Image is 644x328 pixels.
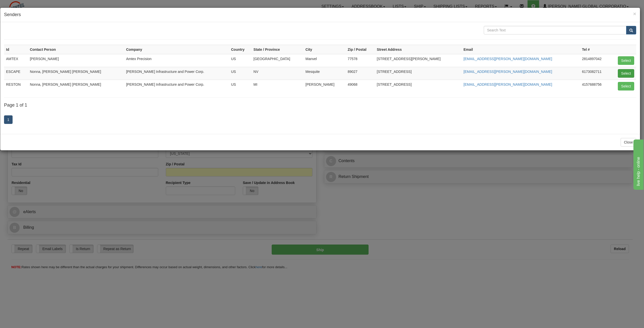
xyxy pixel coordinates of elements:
[252,45,304,54] th: State / Province
[618,56,634,65] button: Select
[28,54,124,67] td: [PERSON_NAME]
[464,57,552,61] a: [EMAIL_ADDRESS][PERSON_NAME][DOMAIN_NAME]
[618,69,634,78] button: Select
[632,138,643,190] iframe: chat widget
[580,54,610,67] td: 2814897042
[124,45,229,54] th: Company
[303,80,346,92] td: [PERSON_NAME]
[375,54,462,67] td: [STREET_ADDRESS][PERSON_NAME]
[4,80,28,92] td: RESTON
[580,45,610,54] th: Tel #
[346,54,375,67] td: 77578
[252,54,304,67] td: [GEOGRAPHIC_DATA]
[303,54,346,67] td: Manvel
[4,45,28,54] th: Id
[28,67,124,80] td: Nonna, [PERSON_NAME] [PERSON_NAME]
[28,45,124,54] th: Contact Person
[4,12,636,18] h4: Senders
[375,80,462,92] td: [STREET_ADDRESS]
[229,67,251,80] td: US
[633,11,636,17] span: ×
[4,3,47,9] div: live help - online
[28,80,124,92] td: Nonna, [PERSON_NAME] [PERSON_NAME]
[229,45,251,54] th: Country
[124,54,229,67] td: Amtex Precision
[580,67,610,80] td: 6173082711
[462,45,580,54] th: Email
[229,80,251,92] td: US
[464,82,552,86] a: [EMAIL_ADDRESS][PERSON_NAME][DOMAIN_NAME]
[484,26,626,34] input: Search Text
[4,67,28,80] td: ESCAPE
[229,54,251,67] td: US
[4,115,13,124] a: 1
[303,67,346,80] td: Mesquite
[346,45,375,54] th: Zip / Postal
[4,103,636,108] h4: Page 1 of 1
[618,82,634,90] button: Select
[621,138,636,147] button: Close
[252,80,304,92] td: MI
[124,67,229,80] td: [PERSON_NAME] Infrastructure and Power Corp.
[346,67,375,80] td: 89027
[464,70,552,74] a: [EMAIL_ADDRESS][PERSON_NAME][DOMAIN_NAME]
[580,80,610,92] td: 4157688756
[4,54,28,67] td: AMTEX
[375,67,462,80] td: [STREET_ADDRESS]
[375,45,462,54] th: Street Address
[303,45,346,54] th: City
[346,80,375,92] td: 49068
[252,67,304,80] td: NV
[633,11,636,16] button: Close
[124,80,229,92] td: [PERSON_NAME] Infrastructure and Power Corp.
